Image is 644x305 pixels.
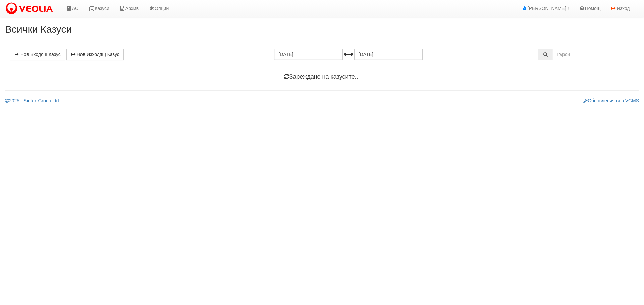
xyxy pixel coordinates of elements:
a: 2025 - Sintex Group Ltd. [5,98,60,103]
a: Нов Изходящ Казус [66,49,124,60]
img: VeoliaLogo.png [5,2,56,16]
a: Обновления във VGMS [583,98,639,103]
h4: Зареждане на казусите... [10,74,634,80]
h2: Всички Казуси [5,24,639,35]
input: Търсене по Идентификатор, Бл/Вх/Ап, Тип, Описание, Моб. Номер, Имейл, Файл, Коментар, [552,49,634,60]
a: Нов Входящ Казус [10,49,65,60]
